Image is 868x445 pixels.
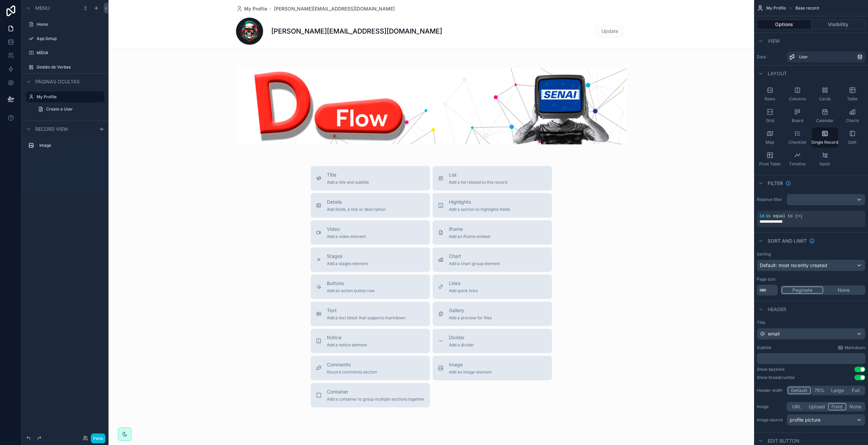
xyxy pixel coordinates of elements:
button: Paginate [782,286,823,294]
button: email [757,328,865,340]
button: Default [788,387,811,394]
span: Create a User [46,106,73,112]
button: Columns [784,84,810,104]
button: Calendar [812,106,838,126]
label: Image source [757,417,784,423]
a: Markdown [838,345,865,350]
h1: [PERSON_NAME][EMAIL_ADDRESS][DOMAIN_NAME] [271,26,442,36]
a: Create a User [34,104,104,115]
span: email [768,330,780,337]
span: Pivot Table [759,161,781,167]
button: Large [828,387,847,394]
button: Gantt [812,149,838,169]
div: scrollable content [757,353,865,364]
label: Subtitle [757,345,771,350]
button: None [846,403,864,410]
div: Show backlink [757,367,785,372]
button: Table [839,84,865,104]
span: Board [792,118,803,123]
span: Table [847,96,857,102]
span: Split [848,140,856,145]
span: My Profile [244,5,267,12]
button: Map [757,127,783,148]
div: scrollable content [22,137,108,158]
button: Checklist [784,127,810,148]
button: Single Record [812,127,838,148]
label: MÍDIA [37,50,100,56]
span: Sort And Limit [768,238,807,244]
button: Charts [839,106,865,126]
span: Markdown [845,345,865,350]
a: User [787,52,865,62]
font: Feito [93,436,103,441]
span: is equal to (=) [766,214,802,219]
label: Page size [757,277,775,282]
span: Single Record [811,140,838,145]
span: Grid [766,118,774,123]
span: Timeline [789,161,806,167]
span: Rows [765,96,775,102]
button: Board [784,106,810,126]
button: Pivot Table [757,149,783,169]
font: Menu [35,5,50,11]
button: Upload [806,403,828,410]
label: Sorting [757,251,771,257]
div: Show breadcrumbs [757,375,794,380]
label: Image [757,404,784,409]
span: Checklist [788,140,806,145]
span: User [799,54,808,60]
span: Base record [795,5,819,11]
button: Grid [757,106,783,126]
span: Map [766,140,774,145]
label: Header width [757,388,784,393]
label: Home [37,22,100,27]
label: Gestão de Verbas [37,64,100,70]
label: Relative filter [757,197,784,202]
span: View [768,38,780,44]
button: Split [839,127,865,148]
button: Cards [812,84,838,104]
label: App Setup [37,36,100,41]
span: Layout [768,70,787,77]
a: [PERSON_NAME][EMAIL_ADDRESS][DOMAIN_NAME] [274,5,395,12]
label: Data [757,54,784,60]
span: Default: most recently created [760,262,827,268]
span: Charts [846,118,859,123]
span: Cards [819,96,831,102]
span: Calendar [816,118,834,123]
button: 75% [811,387,828,394]
button: profile picture [787,414,865,426]
label: Image [39,143,99,148]
button: Visibility [811,20,866,29]
span: profile picture [790,417,821,423]
span: Columns [789,96,806,102]
button: Field [828,403,847,410]
button: URL [788,403,806,410]
button: Timeline [784,149,810,169]
span: Record view [35,126,68,133]
label: My Profile [37,94,100,100]
span: My Profile [766,5,786,11]
button: Default: most recently created [757,260,865,271]
span: Gantt [820,161,830,167]
span: Header [768,306,786,313]
font: Páginas ocultas [35,79,80,84]
button: Rows [757,84,783,104]
label: Title [757,320,865,325]
a: My Profile [236,5,267,12]
span: id [759,214,764,219]
button: None [823,286,864,294]
button: Full [847,387,864,394]
button: Feito [91,433,106,443]
span: Filter [768,180,783,187]
button: Options [757,20,811,29]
